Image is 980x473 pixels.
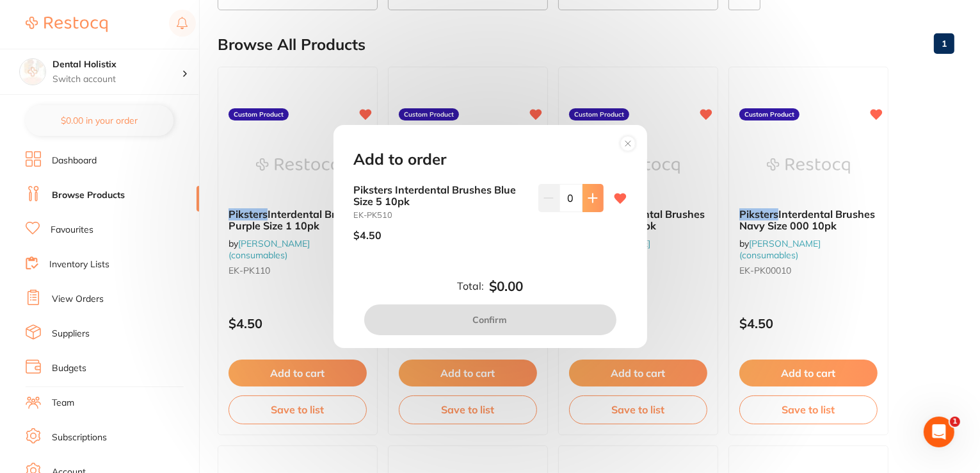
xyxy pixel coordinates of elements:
[364,304,616,335] button: Confirm
[354,151,447,169] h2: Add to order
[354,210,528,220] small: EK-PK510
[457,280,484,292] label: Total:
[354,229,382,241] p: $4.50
[354,184,528,208] b: Piksters Interdental Brushes Blue Size 5 10pk
[924,417,954,447] iframe: Intercom live chat
[950,417,960,427] span: 1
[489,279,523,294] b: $0.00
